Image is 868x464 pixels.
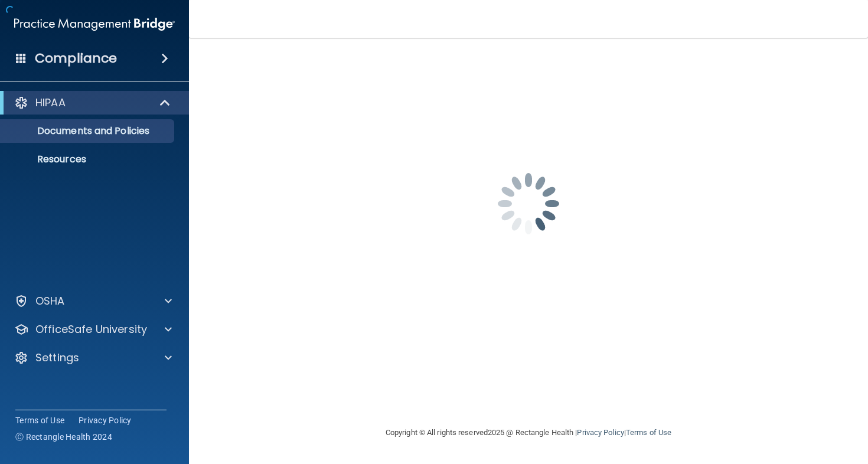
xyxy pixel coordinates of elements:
[35,294,65,308] p: OSHA
[14,351,172,365] a: Settings
[15,414,64,426] a: Terms of Use
[35,351,79,365] p: Settings
[14,322,172,336] a: OfficeSafe University
[664,380,854,427] iframe: Drift Widget Chat Controller
[8,153,169,165] p: Resources
[15,431,112,443] span: Ⓒ Rectangle Health 2024
[14,96,171,110] a: HIPAA
[35,96,66,110] p: HIPAA
[35,50,117,67] h4: Compliance
[8,125,169,137] p: Documents and Policies
[14,12,175,36] img: PMB logo
[469,145,588,263] img: spinner.e123f6fc.gif
[35,322,147,336] p: OfficeSafe University
[577,428,624,437] a: Privacy Policy
[626,428,671,437] a: Terms of Use
[79,414,132,426] a: Privacy Policy
[14,294,172,308] a: OSHA
[313,414,744,452] div: Copyright © All rights reserved 2025 @ Rectangle Health | |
